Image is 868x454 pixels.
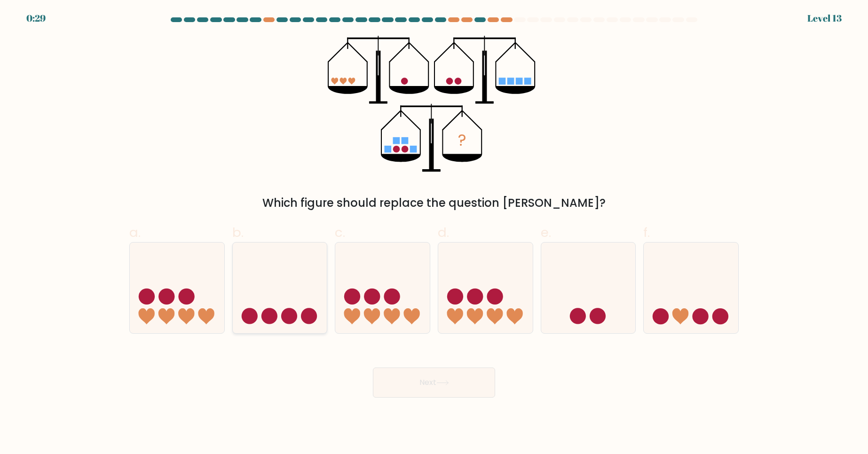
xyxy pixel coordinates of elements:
tspan: ? [458,129,466,151]
span: e. [541,223,551,242]
span: d. [438,223,449,242]
div: Level 13 [807,11,842,25]
span: a. [129,223,141,242]
div: 0:29 [26,11,46,25]
span: c. [335,223,345,242]
div: Which figure should replace the question [PERSON_NAME]? [135,195,733,211]
button: Next [373,368,495,398]
span: b. [232,223,244,242]
span: f. [643,223,650,242]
